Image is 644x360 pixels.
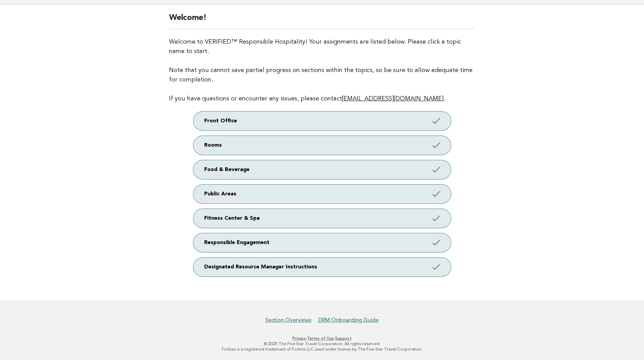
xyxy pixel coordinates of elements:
[193,136,451,155] a: Rooms
[193,112,451,130] a: Front Office
[115,341,529,346] p: © 2025 The Five Star Travel Corporation. All rights reserved.
[193,258,451,277] a: Designated Resource Manager Instructions
[169,13,475,29] h2: Welcome!
[307,336,334,341] a: Terms of Use
[193,185,451,203] a: Public Areas
[342,96,444,102] a: [EMAIL_ADDRESS][DOMAIN_NAME]
[193,160,451,179] a: Food & Beverage
[335,336,352,341] a: Support
[318,317,379,323] a: DRM Onboarding Guide
[169,37,475,103] p: Welcome to VERIFIED™ Responsible Hospitality! Your assignments are listed below. Please click a t...
[265,317,311,323] a: Section Overviews
[193,233,451,252] a: Responsible Engagement
[292,336,306,341] a: Privacy
[115,336,529,341] p: · ·
[115,346,529,352] p: Forbes is a registered trademark of Forbes LLC used under license by The Five Star Travel Corpora...
[193,209,451,228] a: Fitness Center & Spa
